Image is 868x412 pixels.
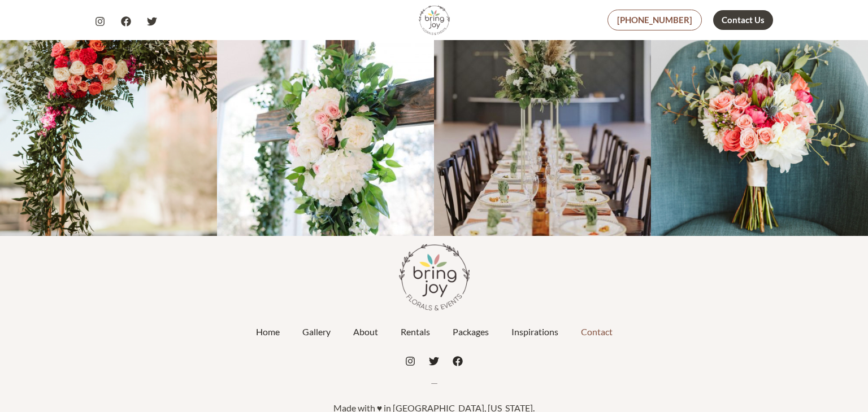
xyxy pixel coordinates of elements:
a: Home [245,318,291,346]
a: About [342,318,389,346]
a: Contact Us [713,10,773,30]
a: Gallery [291,318,342,346]
a: Contact [570,318,624,346]
a: Twitter [147,16,157,27]
a: Facebook [121,16,131,27]
a: Packages [441,318,500,346]
span: — [431,377,438,388]
a: Facebook [453,356,463,366]
img: Bring Joy [419,5,450,36]
a: Instagram [95,16,105,27]
a: Twitter [429,356,439,366]
nav: Site Navigation [95,318,773,346]
a: Inspirations [500,318,570,346]
a: Instagram [405,356,415,366]
a: Rentals [389,318,441,346]
a: [PHONE_NUMBER] [607,10,702,30]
